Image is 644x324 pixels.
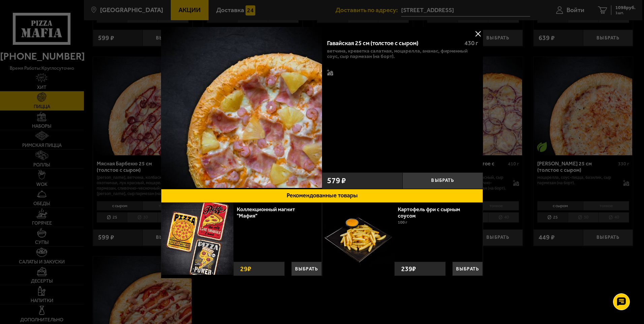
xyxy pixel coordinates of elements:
img: Гавайская 25 см (толстое с сыром) [161,27,322,188]
a: Коллекционный магнит "Мафия" [237,206,295,219]
strong: 239 ₽ [399,262,418,276]
button: Рекомендованные товары [161,189,483,203]
span: 430 г [464,39,478,47]
a: Гавайская 25 см (толстое с сыром) [161,27,322,189]
strong: 29 ₽ [238,262,253,276]
a: Картофель фри с сырным соусом [398,206,460,219]
button: Выбрать [402,172,483,189]
button: Выбрать [291,262,322,276]
div: Гавайская 25 см (толстое с сыром) [327,40,459,47]
button: Выбрать [452,262,483,276]
span: 579 ₽ [327,177,346,185]
span: 100 г [398,220,407,225]
p: ветчина, креветка салатная, моцарелла, ананас, фирменный соус, сыр пармезан (на борт). [327,48,478,59]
